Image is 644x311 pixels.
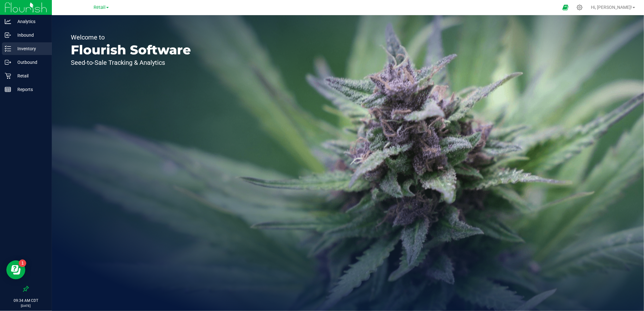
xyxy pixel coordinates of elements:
[5,59,11,65] inline-svg: Outbound
[94,5,106,10] span: Retail
[11,58,49,66] p: Outbound
[11,45,49,52] p: Inventory
[19,259,26,267] iframe: Resource center unread badge
[11,86,49,93] p: Reports
[23,286,29,292] label: Pin the sidebar to full width on large screens
[576,4,584,10] div: Manage settings
[11,18,49,25] p: Analytics
[3,298,49,303] p: 09:34 AM CDT
[71,34,191,40] p: Welcome to
[5,86,11,93] inline-svg: Reports
[71,59,191,66] p: Seed-to-Sale Tracking & Analytics
[11,72,49,80] p: Retail
[6,260,25,279] iframe: Resource center
[3,303,49,308] p: [DATE]
[558,1,573,14] span: Open Ecommerce Menu
[591,5,632,10] span: Hi, [PERSON_NAME]!
[11,31,49,39] p: Inbound
[71,44,191,56] p: Flourish Software
[5,46,11,52] inline-svg: Inventory
[5,18,11,25] inline-svg: Analytics
[5,73,11,79] inline-svg: Retail
[5,32,11,38] inline-svg: Inbound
